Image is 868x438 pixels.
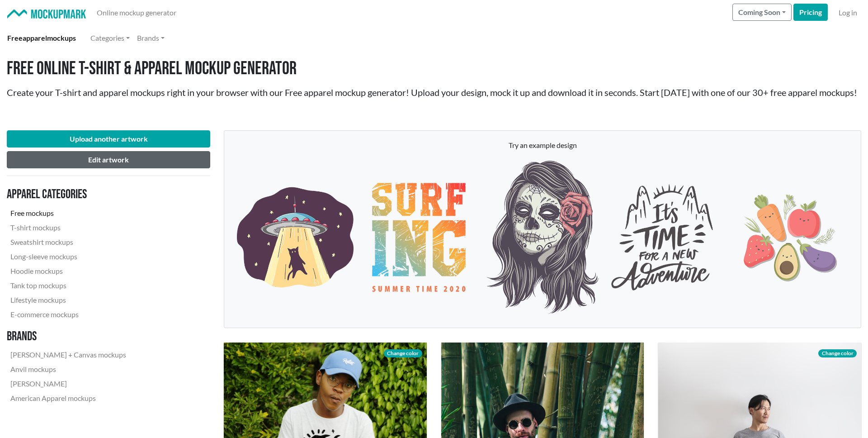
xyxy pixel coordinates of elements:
[7,235,130,249] a: Sweatshirt mockups
[233,140,852,151] p: Try an example design
[7,151,210,168] button: Edit artwork
[7,362,130,376] a: Anvil mockups
[7,329,130,344] h3: Brands
[7,264,130,278] a: Hoodie mockups
[7,220,130,235] a: T-shirt mockups
[7,307,130,322] a: E-commerce mockups
[87,29,133,47] a: Categories
[7,206,130,220] a: Free mockups
[7,376,130,391] a: [PERSON_NAME]
[7,249,130,264] a: Long-sleeve mockups
[23,33,47,42] span: apparel
[7,391,130,405] a: American Apparel mockups
[7,58,861,80] h1: Free Online T-shirt & Apparel Mockup Generator
[835,4,861,22] a: Log in
[793,4,828,21] a: Pricing
[133,29,168,47] a: Brands
[7,278,130,293] a: Tank top mockups
[7,348,130,362] a: [PERSON_NAME] + Canvas mockups
[7,293,130,307] a: Lifestyle mockups
[818,349,856,357] span: Change color
[4,29,80,47] a: Freeapparelmockups
[93,4,180,22] a: Online mockup generator
[732,4,792,21] button: Coming Soon
[384,349,422,357] span: Change color
[7,10,86,19] img: Mockup Mark
[7,87,861,98] h2: Create your T-shirt and apparel mockups right in your browser with our Free apparel mockup genera...
[7,187,130,202] h3: Apparel categories
[7,130,210,148] button: Upload another artwork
